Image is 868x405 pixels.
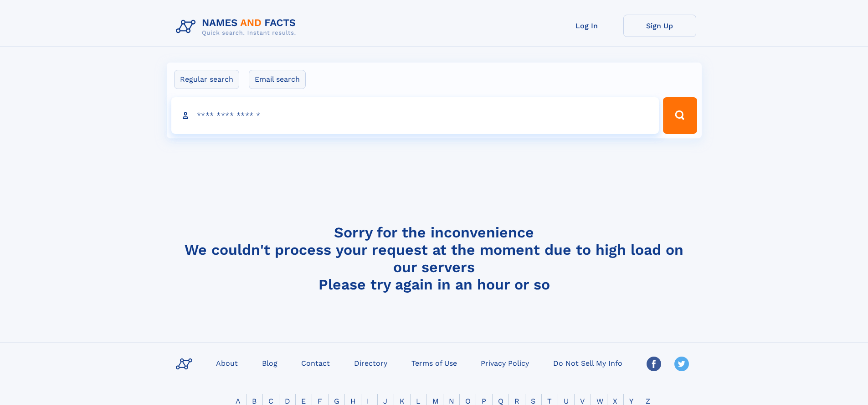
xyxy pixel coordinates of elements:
button: Search Button [663,97,697,134]
a: Log In [550,15,623,37]
a: Privacy Policy [477,356,533,369]
a: Blog [258,356,281,369]
input: search input [171,97,659,134]
a: Sign Up [623,15,696,37]
a: Directory [350,356,391,369]
a: About [212,356,241,369]
h4: Sorry for the inconvenience We couldn't process your request at the moment due to high load on ou... [172,224,696,293]
img: Facebook [647,357,661,371]
a: Do Not Sell My Info [550,356,626,369]
img: Twitter [674,357,689,371]
img: Logo Names and Facts [172,15,303,39]
label: Email search [249,70,306,89]
a: Contact [298,356,334,369]
a: Terms of Use [408,356,461,369]
label: Regular search [174,70,239,89]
